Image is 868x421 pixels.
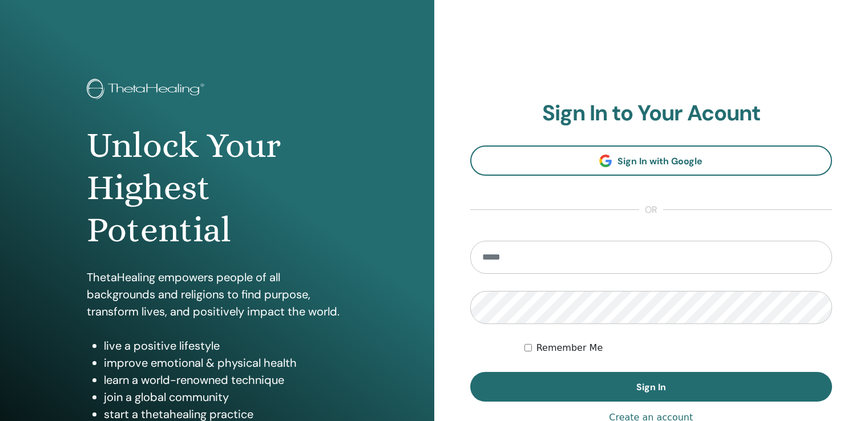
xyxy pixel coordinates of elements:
[87,269,348,320] p: ThetaHealing empowers people of all backgrounds and religions to find purpose, transform lives, a...
[536,341,603,355] label: Remember Me
[470,372,833,402] button: Sign In
[617,155,703,167] span: Sign In with Google
[470,100,833,127] h2: Sign In to Your Acount
[639,203,663,217] span: or
[104,388,348,406] li: join a global community
[636,381,666,393] span: Sign In
[87,124,348,252] h1: Unlock Your Highest Potential
[104,371,348,388] li: learn a world-renowned technique
[524,341,832,355] div: Keep me authenticated indefinitely or until I manually logout
[104,337,348,354] li: live a positive lifestyle
[470,145,833,176] a: Sign In with Google
[104,354,348,371] li: improve emotional & physical health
